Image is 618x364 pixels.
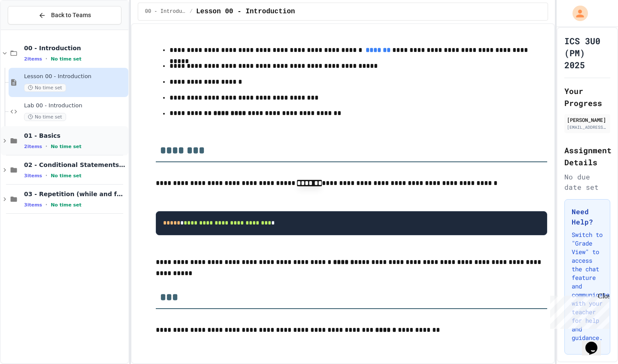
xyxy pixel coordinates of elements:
[24,190,127,198] span: 03 - Repetition (while and for)
[51,144,82,149] span: No time set
[24,113,66,121] span: No time set
[190,8,193,15] span: /
[582,330,609,355] iframe: chat widget
[24,144,42,149] span: 2 items
[564,144,610,168] h2: Assignment Details
[564,172,610,192] div: No due date set
[51,56,82,62] span: No time set
[24,173,42,179] span: 3 items
[51,173,82,179] span: No time set
[563,3,590,23] div: My Account
[24,73,127,80] span: Lesson 00 - Introduction
[572,231,603,342] p: Switch to "Grade View" to access the chat feature and communicate with your teacher for help and ...
[51,202,82,208] span: No time set
[567,124,608,130] div: [EMAIL_ADDRESS][DOMAIN_NAME]
[24,102,127,109] span: Lab 00 - Introduction
[45,172,47,179] span: •
[572,206,603,227] h3: Need Help?
[51,11,91,20] span: Back to Teams
[8,6,121,24] button: Back to Teams
[564,35,610,71] h1: ICS 3U0 (PM) 2025
[24,202,42,208] span: 3 items
[45,201,47,208] span: •
[145,8,186,15] span: 00 - Introduction
[45,143,47,150] span: •
[196,6,295,17] span: Lesson 00 - Introduction
[547,292,609,329] iframe: chat widget
[24,44,127,52] span: 00 - Introduction
[24,56,42,62] span: 2 items
[564,85,610,109] h2: Your Progress
[567,116,608,124] div: [PERSON_NAME]
[3,3,59,55] div: Chat with us now!Close
[24,132,127,140] span: 01 - Basics
[45,55,47,62] span: •
[24,161,127,169] span: 02 - Conditional Statements (if)
[24,84,66,92] span: No time set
